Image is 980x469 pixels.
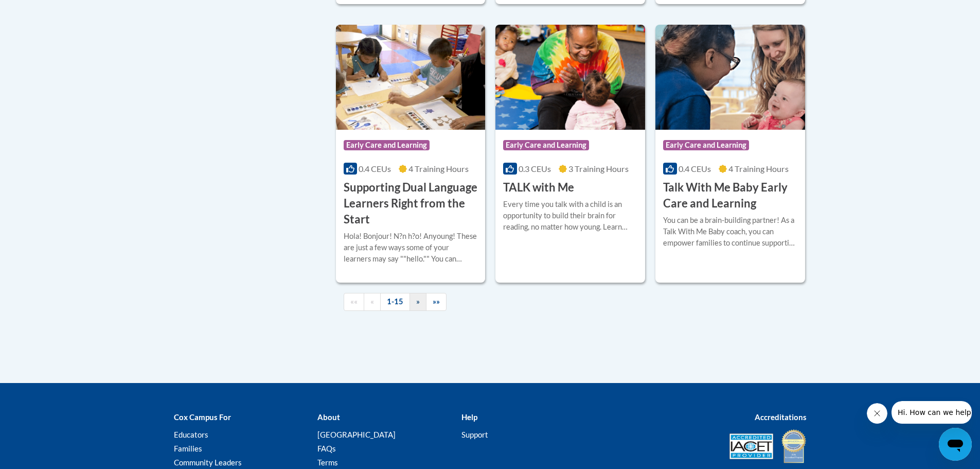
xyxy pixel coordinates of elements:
b: Help [461,412,477,422]
img: IDA® Accredited [781,428,807,464]
span: 0.3 CEUs [519,164,551,173]
a: Course LogoEarly Care and Learning0.3 CEUs3 Training Hours TALK with MeEvery time you talk with a... [495,25,645,283]
h3: Supporting Dual Language Learners Right from the Start [344,180,478,227]
a: Support [461,430,488,439]
iframe: Button to launch messaging window [939,428,972,461]
a: Previous [364,293,381,311]
img: Course Logo [336,25,486,130]
a: Next [409,293,426,311]
a: Course LogoEarly Care and Learning0.4 CEUs4 Training Hours Talk With Me Baby Early Care and Learn... [655,25,805,283]
h3: TALK with Me [503,180,574,196]
span: 0.4 CEUs [359,164,391,173]
span: Hi. How can we help? [6,7,83,15]
span: Early Care and Learning [503,140,589,150]
a: Course LogoEarly Care and Learning0.4 CEUs4 Training Hours Supporting Dual Language Learners Righ... [336,25,486,283]
div: Every time you talk with a child is an opportunity to build their brain for reading, no matter ho... [503,199,637,233]
span: 0.4 CEUs [679,164,711,173]
b: Accreditations [755,412,807,422]
a: Terms [317,458,338,467]
div: You can be a brain-building partner! As a Talk With Me Baby coach, you can empower families to co... [663,215,797,249]
div: Hola! Bonjour! N?n h?o! Anyoung! These are just a few ways some of your learners may say ""hello.... [344,231,478,265]
a: Educators [174,430,208,439]
a: 1-15 [380,293,410,311]
span: «« [350,297,358,306]
iframe: Message from company [892,401,972,424]
span: 4 Training Hours [728,164,789,173]
b: Cox Campus For [174,412,231,422]
a: Community Leaders [174,458,242,467]
a: Families [174,444,202,453]
img: Course Logo [655,25,805,130]
img: Course Logo [495,25,645,130]
a: FAQs [317,444,336,453]
span: Early Care and Learning [344,140,430,150]
span: 3 Training Hours [568,164,629,173]
a: Begining [344,293,364,311]
span: « [370,297,374,306]
h3: Talk With Me Baby Early Care and Learning [663,180,797,212]
a: [GEOGRAPHIC_DATA] [317,430,396,439]
iframe: Close message [867,403,887,424]
span: 4 Training Hours [408,164,469,173]
b: About [317,412,340,422]
span: »» [433,297,440,306]
span: » [416,297,420,306]
span: Early Care and Learning [663,140,749,150]
a: End [426,293,447,311]
img: Accredited IACET® Provider [729,433,773,459]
